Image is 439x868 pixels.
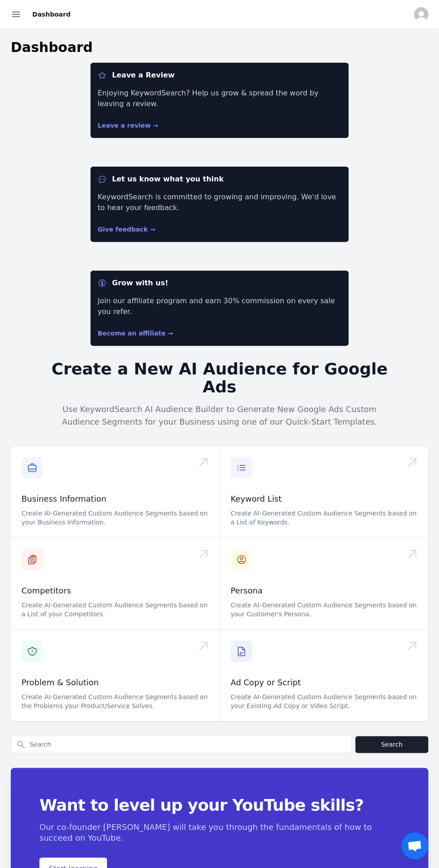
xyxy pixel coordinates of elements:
h2: Create a New AI Audience for Google Ads [47,360,392,396]
a: Open chat [401,832,428,859]
h1: Dashboard [11,39,93,56]
span: → [168,330,173,337]
a: Leave a review [98,122,158,129]
p: Our co-founder [PERSON_NAME] will take you through the fundamentals of how to succeed on YouTube. [39,821,400,843]
p: KeywordSearch is committed to growing and improving. We'd love to hear your feedback. [98,192,341,213]
p: Use KeywordSearch AI Audience Builder to Generate New Google Ads Custom Audience Segments for you... [47,403,392,428]
a: Give feedback [98,226,155,233]
dt: Let us know what you think [98,174,341,185]
dt: Grow with us! [98,278,341,288]
input: Search [11,736,351,753]
a: Keyword List [231,494,282,503]
dt: Leave a Review [98,70,341,81]
p: Join our affiliate program and earn 30% commission on every sale you refer. [98,296,341,317]
p: Enjoying KeywordSearch? Help us grow & spread the word by leaving a review. [98,88,341,109]
a: Business Information [22,494,106,503]
a: Become an affiliate [98,330,173,337]
button: Search [355,736,428,753]
a: Competitors [22,586,71,595]
button: Open user button [414,7,428,21]
a: Ad Copy or Script [231,678,301,687]
a: Problem & Solution [22,678,99,687]
div: Dashboard [32,9,403,20]
span: Want to level up your YouTube skills? [39,796,400,814]
a: Persona [231,586,263,595]
span: → [150,226,155,233]
span: → [153,122,158,129]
